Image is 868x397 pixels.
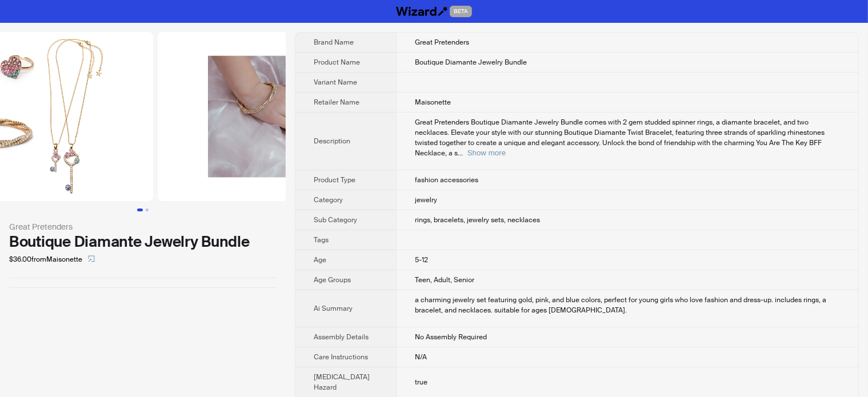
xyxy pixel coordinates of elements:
span: No Assembly Required [415,332,487,342]
span: Age [314,255,326,264]
span: Tags [314,235,329,244]
span: rings, bracelets, jewelry sets, necklaces [415,215,540,224]
div: $36.00 from Maisonette [9,250,277,268]
span: ... [458,149,463,158]
span: fashion accessories [415,175,478,185]
div: a charming jewelry set featuring gold, pink, and blue colors, perfect for young girls who love fa... [415,295,840,315]
span: jewelry [415,195,437,204]
img: Boutique Diamante Jewelry Bundle image 2 [158,32,414,201]
span: [MEDICAL_DATA] Hazard [314,372,370,392]
span: Great Pretenders [415,38,469,47]
span: Ai Summary [314,304,353,313]
span: Brand Name [314,38,354,47]
span: Retailer Name [314,98,359,107]
span: Teen, Adult, Senior [415,275,474,284]
span: Boutique Diamante Jewelry Bundle [415,58,527,67]
span: Description [314,137,350,146]
div: Great Pretenders Boutique Diamante Jewelry Bundle comes with 2 gem studded spinner rings, a diama... [415,117,840,158]
button: Expand [467,149,506,157]
span: Age Groups [314,275,351,284]
span: 5-12 [415,255,428,264]
span: Product Name [314,58,360,67]
span: Great Pretenders Boutique Diamante Jewelry Bundle comes with 2 gem studded spinner rings, a diama... [415,118,825,158]
div: Great Pretenders [9,220,277,233]
span: true [415,378,427,387]
span: Product Type [314,175,355,185]
span: Category [314,195,343,204]
span: Sub Category [314,215,357,224]
span: Care Instructions [314,352,368,362]
button: Go to slide 2 [146,208,149,211]
span: select [88,255,95,262]
span: Variant Name [314,78,357,87]
span: BETA [450,6,472,17]
button: Go to slide 1 [137,208,143,211]
span: N/A [415,352,427,362]
span: Maisonette [415,98,451,107]
span: Assembly Details [314,332,369,342]
div: Boutique Diamante Jewelry Bundle [9,233,277,250]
